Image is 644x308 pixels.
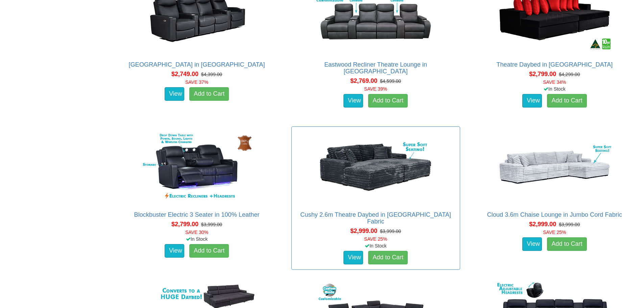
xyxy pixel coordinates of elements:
span: $2,999.00 [350,228,377,234]
span: $2,799.00 [171,221,198,228]
del: $3,999.00 [201,222,222,227]
a: View [165,244,184,258]
img: Cushy 2.6m Theatre Daybed in Jumbo Cord Fabric [315,130,436,205]
del: $4,599.00 [380,78,401,84]
div: In Stock [469,86,640,92]
font: SAVE 37% [185,79,208,85]
span: $2,749.00 [171,71,198,77]
a: Cushy 2.6m Theatre Daybed in [GEOGRAPHIC_DATA] Fabric [300,211,451,225]
div: In Stock [111,236,282,242]
span: $2,769.00 [350,77,377,84]
a: View [343,94,363,108]
a: Add to Cart [189,244,229,258]
a: View [522,94,542,108]
del: $3,999.00 [559,222,580,227]
font: SAVE 25% [364,236,387,242]
font: SAVE 39% [364,86,387,92]
del: $4,299.00 [559,72,580,77]
a: Add to Cart [547,94,587,108]
font: SAVE 30% [185,230,208,235]
del: $4,399.00 [201,72,222,77]
a: Add to Cart [547,237,587,251]
img: Blockbuster Electric 3 Seater in 100% Leather [136,130,258,205]
a: Blockbuster Electric 3 Seater in 100% Leather [134,211,260,218]
a: View [165,87,184,101]
a: Cloud 3.6m Chaise Lounge in Jumbo Cord Fabric [487,211,622,218]
a: Eastwood Recliner Theatre Lounge in [GEOGRAPHIC_DATA] [324,61,427,75]
a: View [343,251,363,264]
del: $3,999.00 [380,229,401,234]
img: Cloud 3.6m Chaise Lounge in Jumbo Cord Fabric [494,130,615,205]
a: Add to Cart [368,251,408,264]
a: View [522,237,542,251]
span: $2,799.00 [529,71,556,77]
span: $2,999.00 [529,221,556,228]
a: [GEOGRAPHIC_DATA] in [GEOGRAPHIC_DATA] [129,61,265,68]
a: Add to Cart [189,87,229,101]
a: Add to Cart [368,94,408,108]
font: SAVE 25% [543,230,566,235]
a: Theatre Daybed in [GEOGRAPHIC_DATA] [496,61,613,68]
div: In Stock [290,242,461,249]
font: SAVE 34% [543,79,566,85]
